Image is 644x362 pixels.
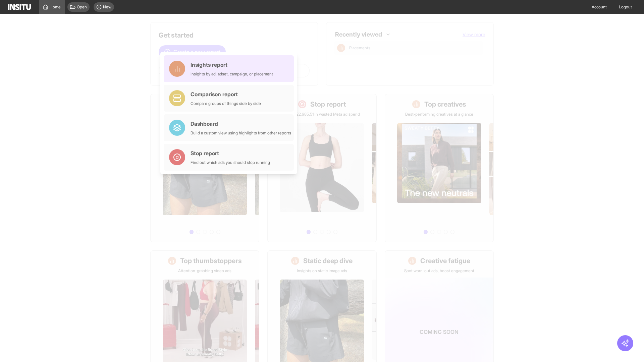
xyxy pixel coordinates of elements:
[103,4,111,10] span: New
[77,4,87,10] span: Open
[191,120,291,128] div: Dashboard
[191,61,273,69] div: Insights report
[50,4,61,10] span: Home
[191,101,261,106] div: Compare groups of things side by side
[191,90,261,98] div: Comparison report
[191,160,270,165] div: Find out which ads you should stop running
[191,149,270,157] div: Stop report
[8,4,31,10] img: Logo
[191,130,291,136] div: Build a custom view using highlights from other reports
[191,71,273,77] div: Insights by ad, adset, campaign, or placement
